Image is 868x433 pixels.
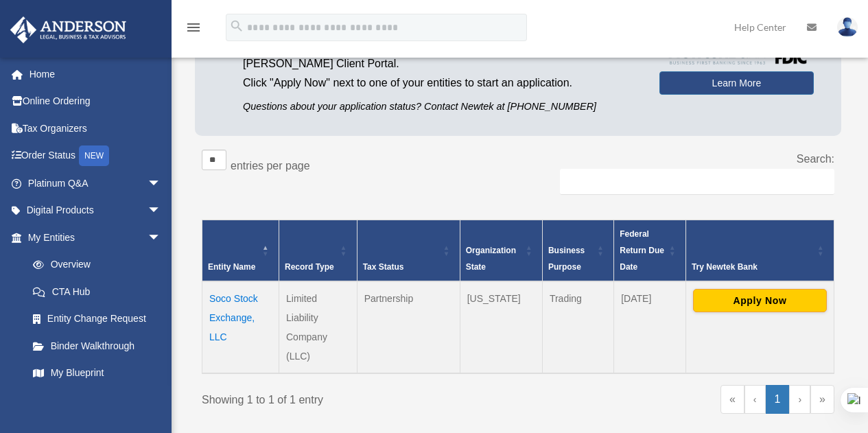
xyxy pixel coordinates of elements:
span: Business Purpose [548,246,585,272]
a: Binder Walkthrough [19,332,175,360]
span: Record Type [285,262,334,272]
span: arrow_drop_down [148,197,175,225]
a: My Blueprint [19,360,175,387]
th: Record Type: Activate to sort [279,220,357,281]
a: Tax Due Dates [19,386,175,414]
span: Federal Return Due Date [620,229,664,272]
a: menu [185,24,202,36]
a: Order StatusNEW [10,142,182,170]
th: Entity Name: Activate to invert sorting [202,220,279,281]
a: Home [10,60,182,88]
span: Entity Name [208,262,255,272]
th: Try Newtek Bank : Activate to sort [685,220,834,281]
span: Tax Status [363,262,404,272]
span: Organization State [466,246,516,272]
th: Tax Status: Activate to sort [357,220,460,281]
i: menu [185,19,202,36]
button: Apply Now [693,289,827,312]
a: First [720,385,744,414]
span: arrow_drop_down [148,169,175,198]
th: Organization State: Activate to sort [460,220,542,281]
a: Online Ordering [10,88,182,115]
td: Limited Liability Company (LLC) [279,281,357,373]
label: entries per page [231,160,310,172]
a: Platinum Q&Aarrow_drop_down [10,169,182,197]
span: arrow_drop_down [148,224,175,252]
i: search [229,19,244,34]
a: Tax Organizers [10,115,182,142]
p: Click "Apply Now" next to one of your entities to start an application. [243,73,639,93]
div: Try Newtek Bank [692,259,813,275]
td: Trading [542,281,613,373]
td: [US_STATE] [460,281,542,373]
a: Learn More [659,71,814,95]
label: Search: [797,153,834,165]
a: My Entitiesarrow_drop_down [10,224,175,251]
a: Digital Productsarrow_drop_down [10,197,182,224]
div: NEW [79,145,109,166]
a: Overview [19,251,168,279]
th: Federal Return Due Date: Activate to sort [614,220,686,281]
td: Partnership [357,281,460,373]
img: Anderson Advisors Platinum Portal [6,16,130,43]
td: [DATE] [614,281,686,373]
p: Questions about your application status? Contact Newtek at [PHONE_NUMBER] [243,98,639,115]
a: CTA Hub [19,278,175,305]
th: Business Purpose: Activate to sort [542,220,613,281]
div: Showing 1 to 1 of 1 entry [202,385,508,410]
a: Entity Change Request [19,305,175,333]
td: Soco Stock Exchange, LLC [202,281,279,373]
img: User Pic [837,17,858,37]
